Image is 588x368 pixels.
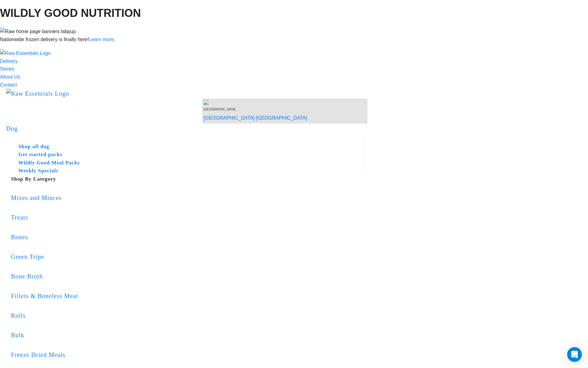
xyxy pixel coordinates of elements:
[11,311,363,320] div: Rolls
[11,193,363,203] div: Mixes and Minces
[6,89,69,98] img: Raw Essentials Logo
[11,263,363,289] a: Bone Broth
[18,159,352,167] h5: Wildly Good Meal Packs
[11,167,352,175] a: Weekly Specials
[11,342,363,368] a: Freeze Dried Meals
[11,291,363,301] div: Fillets & Boneless Meat
[11,232,363,242] div: Bones
[18,143,352,151] h5: Shop all dog
[89,37,114,42] a: Learn more
[18,151,352,159] h5: Get started packs
[11,243,363,270] a: Green Tripe
[11,283,363,309] a: Fillets & Boneless Meat
[256,115,307,121] a: [GEOGRAPHIC_DATA]
[18,167,352,175] h5: Weekly Specials
[11,175,363,183] h5: Shop By Category
[11,151,352,159] a: Get started packs
[204,100,210,105] img: van-moving.png
[11,330,363,340] div: Bulk
[11,271,363,281] div: Bone Broth
[204,108,236,111] span: [GEOGRAPHIC_DATA]
[11,224,363,250] a: Bones
[11,302,363,329] a: Rolls
[11,143,352,151] a: Shop all dog
[11,213,363,222] div: Treats
[567,347,582,362] div: Open Intercom Messenger
[11,185,363,211] a: Mixes and Minces
[11,252,363,262] div: Green Tripe
[11,322,363,348] a: Bulk
[11,159,352,167] a: Wildly Good Meal Packs
[6,125,18,132] a: Dog
[11,350,363,360] div: Freeze Dried Meals
[11,204,363,231] a: Treats
[204,115,255,121] a: [GEOGRAPHIC_DATA]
